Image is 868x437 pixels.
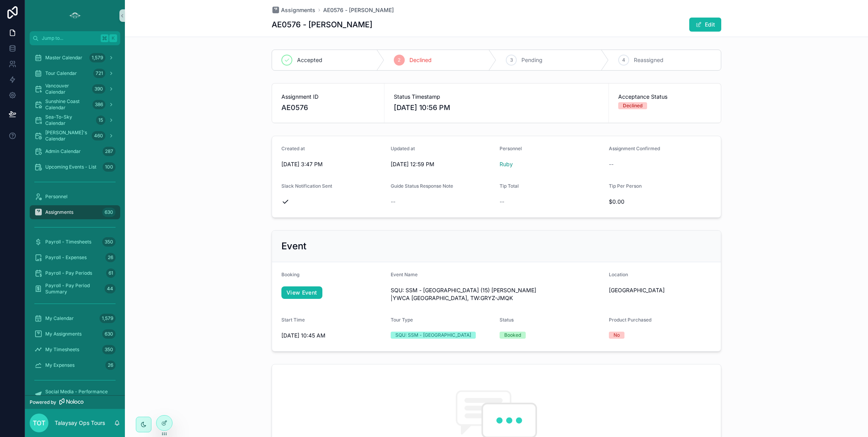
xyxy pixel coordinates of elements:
span: $0.00 [609,198,712,206]
span: Pending [521,56,542,64]
div: SQU: SSM - [GEOGRAPHIC_DATA] [395,332,471,339]
div: 630 [102,208,116,217]
span: -- [609,160,614,168]
div: 44 [105,284,116,293]
div: 1,579 [100,314,116,323]
span: TOT [33,418,45,428]
span: Social Media - Performance Tracker [45,389,112,401]
a: [PERSON_NAME]'s Calendar460 [30,129,120,143]
span: [GEOGRAPHIC_DATA] [609,286,712,294]
span: Location [609,272,628,277]
a: My Assignments630 [30,327,120,341]
a: Tour Calendar721 [30,66,120,80]
div: 350 [102,237,116,247]
a: Sunshine Coast Calendar386 [30,98,120,112]
span: K [110,35,116,41]
a: Payroll - Pay Periods61 [30,266,120,280]
span: Tip Total [500,183,519,189]
span: Payroll - Timesheets [45,239,91,245]
h1: AE0576 - [PERSON_NAME] [272,19,372,30]
span: Assignments [281,6,315,14]
a: Assignments [272,6,315,14]
span: Sunshine Coast Calendar [45,98,89,111]
div: 630 [102,329,116,339]
span: SQU: SSM - [GEOGRAPHIC_DATA] (15) [PERSON_NAME] |YWCA [GEOGRAPHIC_DATA], TW:GRYZ-JMQK [391,286,603,302]
p: Talaysay Ops Tours [55,419,105,427]
div: 26 [105,361,116,370]
span: Jump to... [42,35,98,41]
span: Payroll - Pay Periods [45,270,92,276]
a: Payroll - Pay Period Summary44 [30,282,120,296]
span: Updated at [391,146,415,151]
span: Acceptance Status [618,93,711,101]
a: Admin Calendar287 [30,144,120,158]
span: 4 [622,57,625,63]
div: 460 [92,131,105,140]
a: View Event [281,286,322,299]
div: Booked [504,332,521,339]
span: My Calendar [45,315,74,322]
a: Payroll - Expenses26 [30,250,120,265]
span: Status [500,317,514,323]
span: Admin Calendar [45,148,81,155]
a: AE0576 - [PERSON_NAME] [323,6,394,14]
span: Payroll - Pay Period Summary [45,282,101,295]
div: 1,579 [89,53,105,62]
span: Assignments [45,209,73,215]
a: Payroll - Timesheets350 [30,235,120,249]
a: Assignments630 [30,205,120,219]
span: Created at [281,146,305,151]
a: Social Media - Performance Tracker [30,388,120,402]
span: Payroll - Expenses [45,254,87,261]
span: [DATE] 3:47 PM [281,160,384,168]
span: Assignment Confirmed [609,146,660,151]
div: 15 [96,115,105,125]
div: 350 [102,345,116,354]
div: scrollable content [25,45,125,395]
span: Accepted [297,56,322,64]
a: My Expenses26 [30,358,120,372]
span: Reassigned [634,56,663,64]
span: Vancouver Calendar [45,83,89,95]
a: My Calendar1,579 [30,311,120,325]
span: [DATE] 12:59 PM [391,160,494,168]
span: Powered by [30,399,56,405]
span: Product Purchased [609,317,651,323]
span: My Expenses [45,362,75,368]
span: Personnel [500,146,522,151]
span: Tip Per Person [609,183,642,189]
span: My Timesheets [45,346,79,353]
span: -- [391,198,395,206]
div: 390 [92,84,105,94]
span: Ruby [500,160,513,168]
span: Guide Status Response Note [391,183,453,189]
a: Sea-To-Sky Calendar15 [30,113,120,127]
span: Start Time [281,317,305,323]
span: Status Timestamp [394,93,599,101]
span: [DATE] 10:45 AM [281,332,384,339]
span: [PERSON_NAME]'s Calendar [45,130,89,142]
span: AE0576 [281,102,375,113]
div: 100 [103,162,116,172]
a: Personnel [30,190,120,204]
img: App logo [69,9,81,22]
span: Tour Calendar [45,70,77,76]
span: Sea-To-Sky Calendar [45,114,93,126]
a: Powered by [25,395,125,409]
span: Booking [281,272,299,277]
button: Edit [689,18,721,32]
span: Event Name [391,272,418,277]
span: -- [500,198,504,206]
a: Upcoming Events - List100 [30,160,120,174]
div: Declined [623,102,642,109]
div: No [614,332,620,339]
div: 721 [93,69,105,78]
h2: Event [281,240,306,252]
a: My Timesheets350 [30,343,120,357]
div: 386 [92,100,105,109]
span: 2 [398,57,400,63]
span: 3 [510,57,513,63]
button: Jump to...K [30,31,120,45]
span: Declined [409,56,432,64]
